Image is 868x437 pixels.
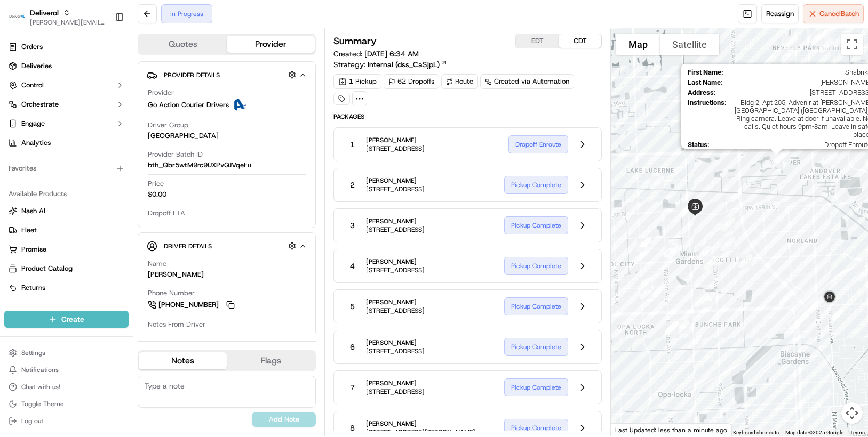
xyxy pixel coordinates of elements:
[101,238,171,249] span: API Documentation
[11,155,28,172] img: Chris Sexton
[660,34,719,55] button: Show satellite imagery
[21,119,45,128] span: Engage
[147,66,307,84] button: Provider Details
[366,217,425,225] span: [PERSON_NAME]
[148,288,195,298] span: Phone Number
[11,43,194,60] p: Welcome 👋
[333,36,377,46] h3: Summary
[691,289,713,311] div: 47
[841,34,863,55] button: Toggle fullscreen view
[21,383,60,391] span: Chat with us!
[21,80,44,90] span: Control
[4,4,110,30] button: DeliverolDeliverol[PERSON_NAME][EMAIL_ADDRESS][PERSON_NAME][DOMAIN_NAME]
[21,100,59,109] span: Orchestrate
[688,68,723,76] span: First Name :
[30,18,106,27] span: [PERSON_NAME][EMAIL_ADDRESS][PERSON_NAME][DOMAIN_NAME]
[688,99,727,139] span: Instructions :
[9,225,124,235] a: Fleet
[61,314,84,325] span: Create
[776,44,799,66] div: 16
[368,59,448,70] a: Internal (dss_CaSjpL)
[181,105,194,118] button: Start new chat
[733,429,779,436] button: Keyboard shortcuts
[9,206,124,216] a: Nash AI
[633,242,655,265] div: 59
[148,320,205,329] span: Notes From Driver
[366,266,425,274] span: [STREET_ADDRESS]
[4,414,129,428] button: Log out
[148,100,229,110] span: Go Action Courier Drivers
[148,160,251,170] span: bth_Qbr5wtM9rc9UXPvQJVqeFu
[21,366,59,374] span: Notifications
[350,220,355,231] span: 3
[366,257,425,266] span: [PERSON_NAME]
[4,203,129,220] button: Nash AI
[659,239,682,261] div: 60
[785,430,843,435] span: Map data ©2025 Google
[4,241,129,258] button: Promise
[633,233,655,256] div: 58
[684,330,706,353] div: 48
[139,352,227,369] button: Notes
[21,42,43,52] span: Orders
[693,241,715,264] div: 44
[4,115,129,132] button: Engage
[366,379,425,387] span: [PERSON_NAME]
[164,242,212,250] span: Driver Details
[147,237,307,255] button: Driver Details
[148,131,219,141] span: [GEOGRAPHIC_DATA]
[33,165,86,174] span: [PERSON_NAME]
[148,150,203,159] span: Provider Batch ID
[21,206,45,216] span: Nash AI
[366,225,425,234] span: [STREET_ADDRESS]
[825,304,848,327] div: 39
[614,423,649,436] img: Google
[364,49,419,59] span: [DATE] 6:34 AM
[614,423,649,436] a: Open this area in Google Maps (opens a new window)
[350,342,355,352] span: 6
[717,213,739,235] div: 42
[148,270,204,279] div: [PERSON_NAME]
[11,11,32,32] img: Nash
[663,241,685,263] div: 61
[616,34,660,55] button: Show street map
[48,112,147,121] div: We're available if you need us!
[22,102,42,121] img: 3776934990710_d1fed792ec724c72f789_72.jpg
[11,102,30,121] img: 1736555255976-a54dd68f-1ca7-489b-9aae-adbdc363a1c4
[734,250,756,272] div: 41
[4,362,129,377] button: Notifications
[819,9,859,19] span: Cancel Batch
[158,300,219,310] span: [PHONE_NUMBER]
[4,96,129,113] button: Orchestrate
[441,74,478,89] a: Route
[148,259,166,269] span: Name
[850,430,865,435] a: Terms (opens in new tab)
[21,138,51,148] span: Analytics
[4,77,129,94] button: Control
[48,102,175,112] div: Start new chat
[699,252,722,274] div: 45
[148,190,166,199] span: $0.00
[164,71,220,79] span: Provider Details
[148,299,236,311] a: [PHONE_NUMBER]
[333,48,419,59] span: Created:
[4,134,129,151] a: Analytics
[480,74,574,89] a: Created via Automation
[366,306,425,315] span: [STREET_ADDRESS]
[21,195,30,203] img: 1736555255976-a54dd68f-1ca7-489b-9aae-adbdc363a1c4
[611,423,732,436] div: Last Updated: less than a minute ago
[11,239,19,248] div: 📗
[350,139,355,150] span: 1
[660,317,683,339] div: 51
[366,298,425,306] span: [PERSON_NAME]
[807,27,829,49] div: 20
[350,423,355,433] span: 8
[366,387,425,396] span: [STREET_ADDRESS]
[4,160,129,177] div: Favorites
[148,88,174,98] span: Provider
[21,283,45,293] span: Returns
[30,7,59,18] button: Deliverol
[4,279,129,296] button: Returns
